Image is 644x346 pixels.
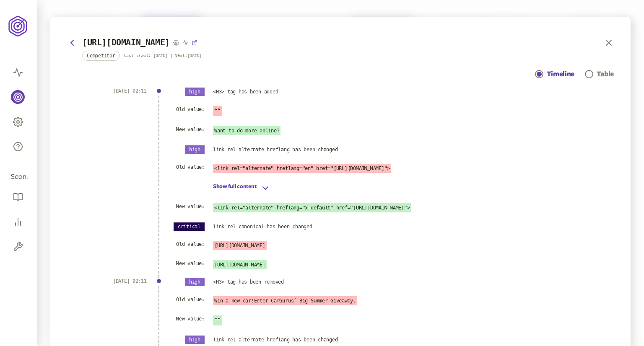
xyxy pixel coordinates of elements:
p: [DATE] 02:11 [84,278,147,284]
a: Timeline [535,69,574,79]
span: <link rel="alternate" hreflang="x-default" href="[URL][DOMAIN_NAME]"> [213,203,411,212]
span: Old value : [176,164,205,193]
span: critical [174,222,205,231]
span: <H3> tag has been removed [213,279,284,285]
div: Navigation [67,69,614,79]
span: New value : [176,126,205,135]
h3: [URL][DOMAIN_NAME] [82,38,170,47]
span: link rel alternate hreflang has been changed [213,336,338,343]
span: [URL][DOMAIN_NAME] [213,260,267,269]
a: Table [585,69,614,79]
span: [URL][DOMAIN_NAME] [213,241,267,250]
p: [DATE] 02:12 [84,88,147,94]
span: <link rel="alternate" hreflang="en" href="[URL][DOMAIN_NAME]"> [213,164,391,173]
span: New value : [176,203,205,212]
span: high [185,336,205,344]
span: link rel alternate hreflang has been changed [213,146,338,153]
span: high [185,145,205,154]
span: New value : [176,260,205,269]
span: Want to do more online? [213,126,280,135]
span: high [185,88,205,96]
span: Old value : [176,296,205,305]
span: <H3> tag has been added [213,88,278,95]
span: Old value : [176,241,205,250]
p: Last crawl: [DATE] | Next: [DATE] [124,53,202,58]
div: Table [597,69,614,79]
span: link rel canonical has been changed [213,223,312,230]
button: Show full content [213,183,270,193]
span: high [185,278,205,286]
span: “” [213,106,222,116]
div: Timeline [547,69,574,79]
span: Old value : [176,106,205,116]
span: “” [213,315,222,325]
span: Soon: [11,172,26,182]
span: New value : [176,315,205,325]
span: Win a new car!Enter CarGurus’ Big Summer Giveaway. [213,296,357,305]
span: Competitor [87,52,115,59]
